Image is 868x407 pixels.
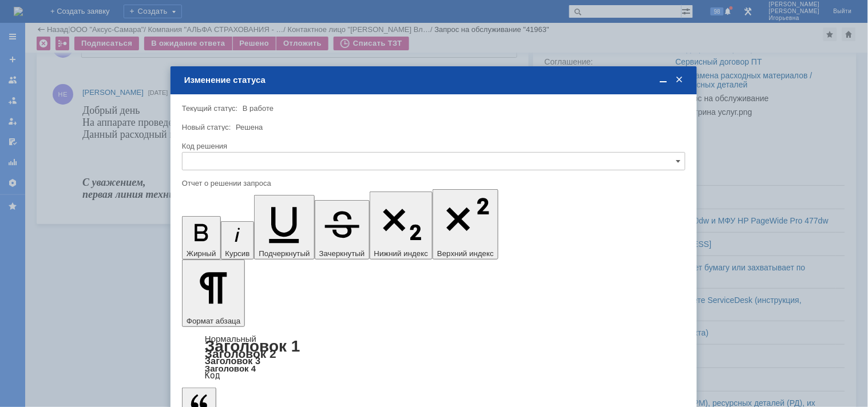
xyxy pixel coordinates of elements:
[221,221,255,260] button: Курсив
[182,142,683,150] div: Код решения
[205,356,260,366] a: Заголовок 3
[187,249,216,258] span: Жирный
[259,249,310,258] span: Подчеркнутый
[205,337,300,355] a: Заголовок 1
[184,75,685,85] div: Изменение статуса
[674,75,685,85] span: Закрыть
[182,260,245,327] button: Формат абзаца
[225,249,250,258] span: Курсив
[205,364,256,373] a: Заголовок 4
[182,104,237,113] label: Текущий статус:
[658,75,669,85] span: Свернуть (Ctrl + M)
[205,334,256,344] a: Нормальный
[433,189,498,260] button: Верхний индекс
[182,123,231,131] label: Новый статус:
[315,200,370,260] button: Зачеркнутый
[437,249,494,258] span: Верхний индекс
[370,191,433,260] button: Нижний индекс
[205,347,276,360] a: Заголовок 2
[236,123,263,131] span: Решена
[187,317,240,325] span: Формат абзаца
[205,370,220,381] a: Код
[182,179,683,187] div: Отчет о решении запроса
[319,249,365,258] span: Зачеркнутый
[182,335,685,380] div: Формат абзаца
[254,195,314,260] button: Подчеркнутый
[243,104,274,113] span: В работе
[182,216,221,260] button: Жирный
[374,249,429,258] span: Нижний индекс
